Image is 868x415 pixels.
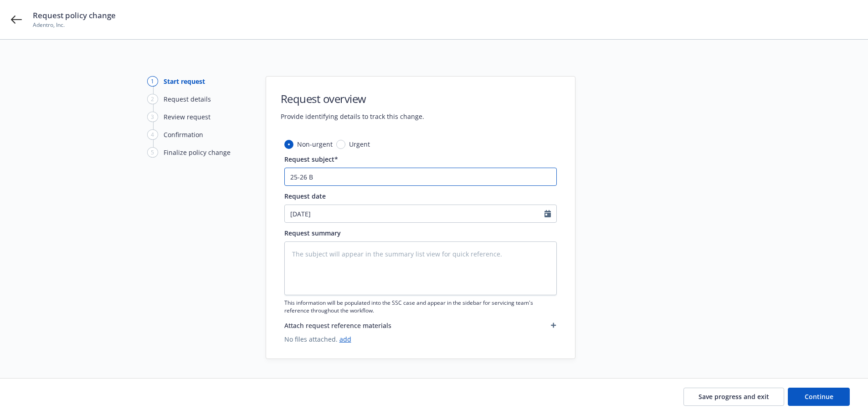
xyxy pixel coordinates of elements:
div: 5 [147,147,158,158]
div: 4 [147,129,158,140]
span: Non-urgent [297,139,333,149]
span: Request subject* [284,155,338,164]
span: Adentro, Inc. [33,21,116,29]
span: No files attached. [284,334,557,344]
input: Non-urgent [284,140,293,149]
input: Urgent [336,140,345,149]
input: MM/DD/YYYY [285,205,544,222]
span: Request summary [284,229,341,237]
div: Start request [164,77,205,86]
span: Urgent [349,139,370,149]
span: Provide identifying details to track this change. [281,112,424,121]
a: add [339,335,351,343]
span: This information will be populated into the SSC case and appear in the sidebar for servicing team... [284,299,557,314]
button: Continue [788,388,850,406]
div: 3 [147,112,158,122]
span: Attach request reference materials [284,321,391,330]
span: Request policy change [33,10,116,21]
div: Request details [164,94,211,104]
div: Finalize policy change [164,148,231,157]
button: Save progress and exit [683,388,784,406]
div: Confirmation [164,130,203,139]
svg: Calendar [544,210,551,217]
span: Save progress and exit [699,392,769,401]
span: Request date [284,192,326,200]
div: 2 [147,94,158,104]
div: Review request [164,112,211,122]
div: 1 [147,76,158,87]
input: The subject will appear in the summary list view for quick reference. [284,168,557,186]
h1: Request overview [281,91,424,106]
span: Continue [805,392,833,401]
